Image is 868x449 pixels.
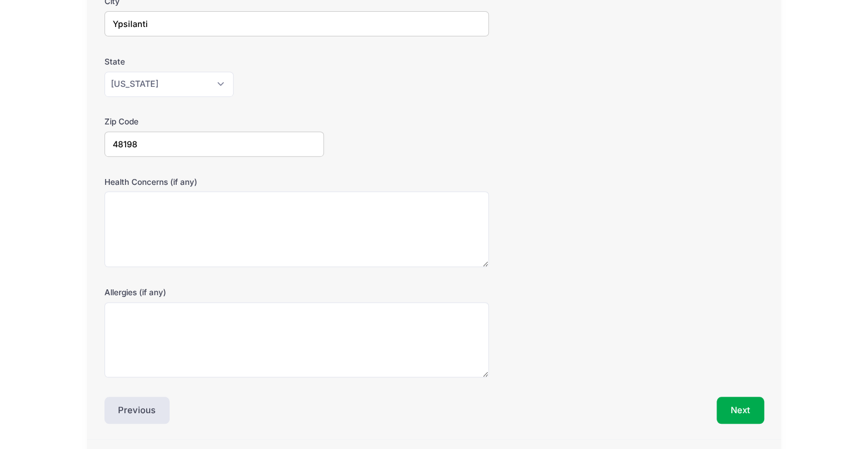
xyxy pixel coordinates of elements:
label: Allergies (if any) [104,286,325,298]
button: Previous [104,397,170,424]
button: Next [717,397,764,424]
label: Zip Code [104,116,325,127]
input: xxxxx [104,131,325,157]
label: State [104,56,325,67]
label: Health Concerns (if any) [104,176,325,188]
